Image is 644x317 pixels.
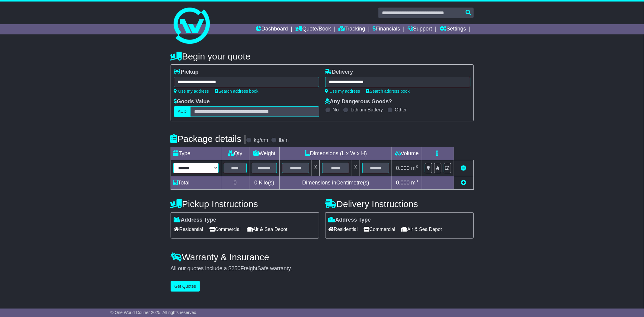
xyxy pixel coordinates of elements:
[395,107,407,113] label: Other
[254,180,257,186] span: 0
[333,107,339,113] label: No
[280,147,392,160] td: Dimensions (L x W x H)
[171,134,246,144] h4: Package details |
[171,176,221,189] td: Total
[232,265,241,271] span: 250
[249,176,280,189] td: Kilo(s)
[174,98,210,105] label: Goods Value
[411,165,418,171] span: m
[411,180,418,186] span: m
[215,89,258,94] a: Search address book
[401,225,442,234] span: Air & Sea Depot
[174,89,209,94] a: Use my address
[325,89,360,94] a: Use my address
[111,310,198,315] span: © One World Courier 2025. All rights reserved.
[221,176,249,189] td: 0
[325,199,474,209] h4: Delivery Instructions
[416,179,418,183] sup: 3
[247,225,287,234] span: Air & Sea Depot
[171,147,221,160] td: Type
[221,147,249,160] td: Qty
[171,199,319,209] h4: Pickup Instructions
[279,137,289,144] label: lb/in
[209,225,241,234] span: Commercial
[373,24,400,34] a: Financials
[366,89,410,94] a: Search address book
[408,24,432,34] a: Support
[338,24,365,34] a: Tracking
[280,176,392,189] td: Dimensions in Centimetre(s)
[396,165,410,171] span: 0.000
[440,24,466,34] a: Settings
[171,51,474,61] h4: Begin your quote
[174,106,191,117] label: AUD
[352,160,360,176] td: x
[256,24,288,34] a: Dashboard
[312,160,320,176] td: x
[295,24,331,34] a: Quote/Book
[254,137,268,144] label: kg/cm
[174,69,199,75] label: Pickup
[325,98,392,105] label: Any Dangerous Goods?
[351,107,383,113] label: Lithium Battery
[461,165,466,171] a: Remove this item
[328,225,358,234] span: Residential
[174,225,203,234] span: Residential
[416,164,418,169] sup: 3
[174,217,216,223] label: Address Type
[328,217,371,223] label: Address Type
[364,225,395,234] span: Commercial
[171,252,474,262] h4: Warranty & Insurance
[249,147,280,160] td: Weight
[171,281,200,292] button: Get Quotes
[325,69,353,75] label: Delivery
[396,180,410,186] span: 0.000
[461,180,466,186] a: Add new item
[392,147,422,160] td: Volume
[171,265,474,272] div: All our quotes include a $ FreightSafe warranty.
